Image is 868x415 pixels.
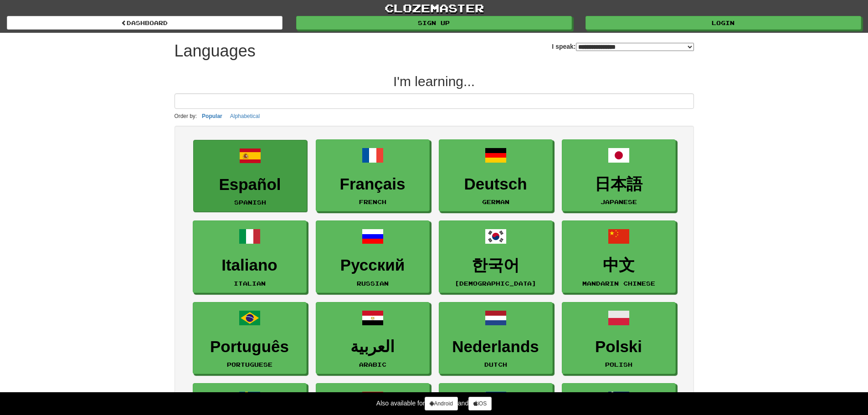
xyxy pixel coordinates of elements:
[227,111,262,121] button: Alphabetical
[482,199,509,205] small: German
[586,16,861,30] a: Login
[562,139,676,212] a: 日本語Japanese
[7,16,282,30] a: dashboard
[439,220,553,293] a: 한국어[DEMOGRAPHIC_DATA]
[193,302,307,374] a: PortuguêsPortuguese
[234,199,266,205] small: Spanish
[234,280,266,287] small: Italian
[567,256,671,274] h3: 中文
[321,175,425,193] h3: Français
[439,139,553,212] a: DeutschGerman
[567,338,671,356] h3: Polski
[316,302,430,374] a: العربيةArabic
[484,361,507,368] small: Dutch
[444,256,548,274] h3: 한국어
[562,220,676,293] a: 中文Mandarin Chinese
[444,338,548,356] h3: Nederlands
[321,256,425,274] h3: Русский
[444,175,548,193] h3: Deutsch
[359,361,386,368] small: Arabic
[296,16,572,30] a: Sign up
[567,175,671,193] h3: 日本語
[468,397,492,410] a: iOS
[605,361,632,368] small: Polish
[227,361,272,368] small: Portuguese
[357,280,389,287] small: Russian
[175,113,197,119] small: Order by:
[198,256,302,274] h3: Italiano
[321,338,425,356] h3: العربية
[316,139,430,212] a: FrançaisFrench
[425,397,457,410] a: Android
[199,111,225,121] button: Popular
[198,338,302,356] h3: Português
[576,43,694,51] select: I speak:
[562,302,676,374] a: PolskiPolish
[175,42,256,60] h1: Languages
[439,302,553,374] a: NederlandsDutch
[601,199,637,205] small: Japanese
[193,220,307,293] a: ItalianoItalian
[198,176,302,194] h3: Español
[455,280,536,287] small: [DEMOGRAPHIC_DATA]
[316,220,430,293] a: РусскийRussian
[175,74,694,89] h2: I'm learning...
[552,42,693,51] label: I speak:
[359,199,386,205] small: French
[582,280,655,287] small: Mandarin Chinese
[193,140,307,212] a: EspañolSpanish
